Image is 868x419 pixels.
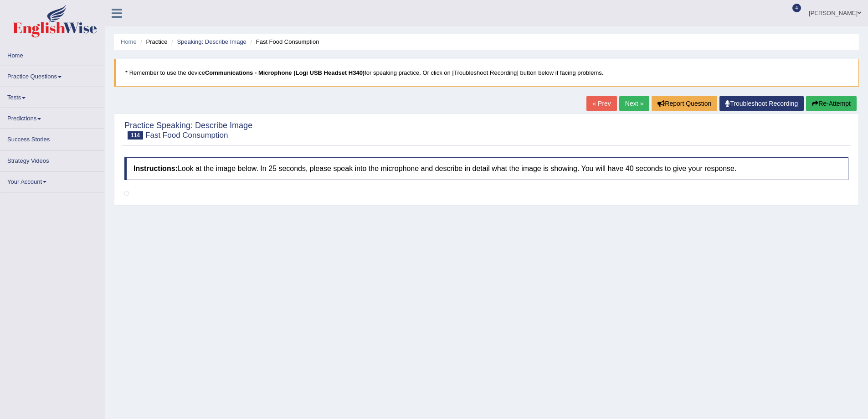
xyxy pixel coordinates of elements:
a: Predictions [0,108,104,126]
a: « Prev [586,96,616,111]
a: Home [0,45,104,63]
span: 114 [128,131,143,140]
small: Fast Food Consumption [145,131,228,140]
button: Report Question [652,96,717,111]
li: Practice [138,37,167,46]
a: Next » [619,96,649,111]
a: Practice Questions [0,66,104,84]
a: Troubleshoot Recording [719,96,804,111]
h4: Look at the image below. In 25 seconds, please speak into the microphone and describe in detail w... [124,157,848,180]
h2: Practice Speaking: Describe Image [124,121,252,140]
a: Your Account [0,171,104,189]
li: Fast Food Consumption [248,37,319,46]
a: Success Stories [0,129,104,147]
blockquote: * Remember to use the device for speaking practice. Or click on [Troubleshoot Recording] button b... [114,59,859,87]
a: Speaking: Describe Image [177,38,246,45]
a: Tests [0,87,104,105]
b: Communications - Microphone (Logi USB Headset H340) [205,69,365,76]
a: Home [121,38,137,45]
a: Strategy Videos [0,150,104,168]
button: Re-Attempt [806,96,857,111]
b: Instructions: [134,165,178,172]
span: 4 [792,4,801,12]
